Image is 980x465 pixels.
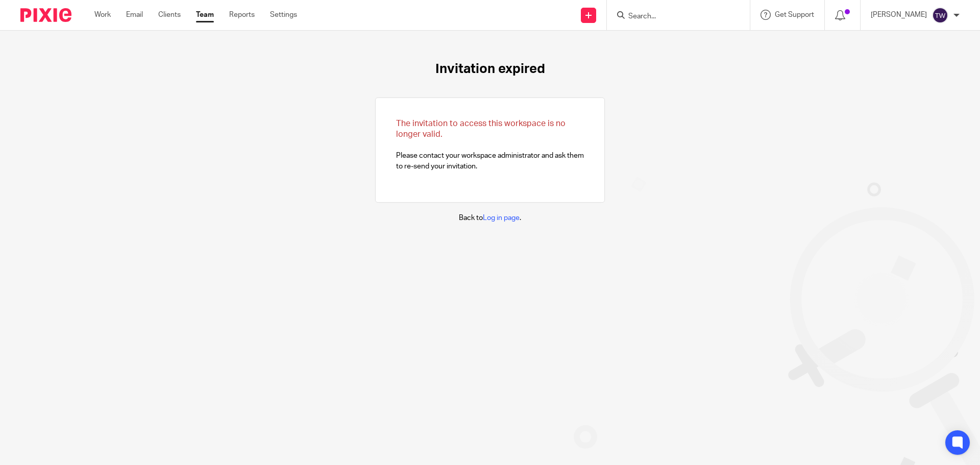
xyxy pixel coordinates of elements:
a: Clients [158,10,181,20]
a: Team [196,10,214,20]
span: The invitation to access this workspace is no longer valid. [396,119,566,138]
p: Please contact your workspace administrator and ask them to re-send your invitation. [396,118,584,172]
h1: Invitation expired [435,61,545,77]
p: [PERSON_NAME] [871,10,927,20]
img: Pixie [20,8,71,22]
a: Work [94,10,111,20]
img: svg%3E [932,7,948,23]
a: Email [126,10,143,20]
a: Reports [229,10,255,20]
a: Settings [270,10,297,20]
a: Log in page [483,214,520,222]
p: Back to . [459,213,521,223]
span: Get Support [775,11,814,18]
input: Search [627,12,719,21]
